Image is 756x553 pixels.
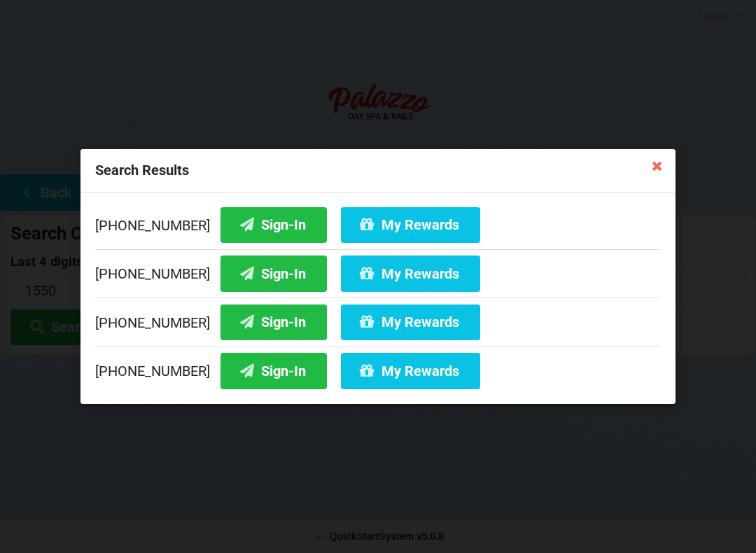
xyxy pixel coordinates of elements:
[341,255,480,291] button: My Rewards
[341,207,480,243] button: My Rewards
[95,249,661,298] div: [PHONE_NUMBER]
[220,353,327,388] button: Sign-In
[220,304,327,340] button: Sign-In
[220,207,327,243] button: Sign-In
[95,297,661,346] div: [PHONE_NUMBER]
[95,346,661,389] div: [PHONE_NUMBER]
[220,255,327,291] button: Sign-In
[80,149,675,192] div: Search Results
[341,353,480,388] button: My Rewards
[341,304,480,340] button: My Rewards
[95,207,661,249] div: [PHONE_NUMBER]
